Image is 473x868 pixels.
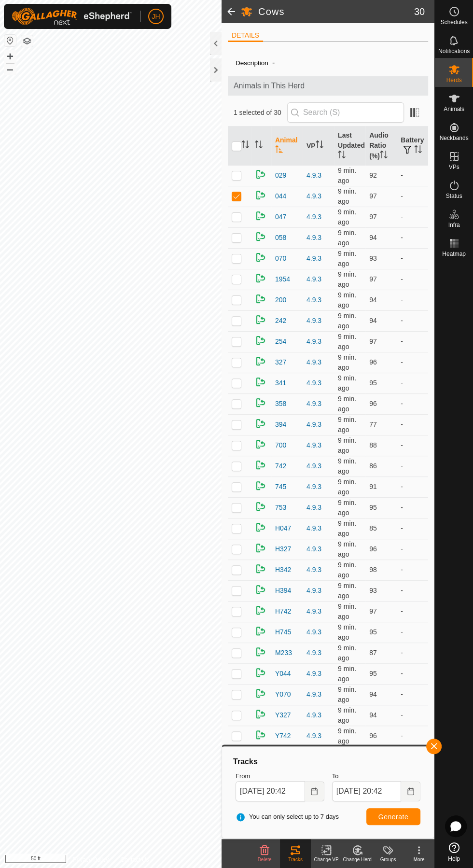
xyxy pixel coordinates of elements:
[397,663,428,684] td: -
[275,523,291,533] span: H047
[306,234,321,241] a: 4.9.3
[255,293,266,305] img: returning on
[369,483,377,490] span: 91
[369,358,377,366] span: 96
[397,726,428,746] td: -
[338,270,356,288] span: Aug 11, 2025, 8:32 PM
[338,395,356,413] span: Aug 11, 2025, 8:32 PM
[397,373,428,393] td: -
[275,669,291,679] span: Y044
[397,580,428,601] td: -
[4,63,16,75] button: –
[236,771,324,781] label: From
[369,441,377,449] span: 88
[306,587,321,594] a: 4.9.3
[255,667,266,678] img: returning on
[438,48,470,54] span: Notifications
[232,756,424,768] div: Tracks
[275,399,286,409] span: 358
[397,290,428,310] td: -
[280,856,311,863] div: Tracks
[445,193,462,199] span: Status
[12,8,132,25] img: Gallagher Logo
[306,254,321,262] a: 4.9.3
[369,420,377,428] span: 77
[369,607,377,615] span: 97
[338,312,356,330] span: Aug 11, 2025, 8:33 PM
[403,856,434,863] div: More
[397,560,428,580] td: -
[287,102,404,123] input: Search (S)
[369,337,377,345] span: 97
[440,19,467,25] span: Schedules
[275,191,286,201] span: 044
[306,317,321,324] a: 4.9.3
[338,250,356,267] span: Aug 11, 2025, 8:33 PM
[369,192,377,200] span: 97
[338,167,356,184] span: Aug 11, 2025, 8:32 PM
[275,170,286,181] span: 029
[255,729,266,741] img: returning on
[397,269,428,290] td: -
[338,291,356,309] span: Aug 11, 2025, 8:33 PM
[338,706,356,724] span: Aug 11, 2025, 8:33 PM
[414,147,422,154] p-sorticon: Activate to sort
[306,171,321,179] a: 4.9.3
[397,393,428,414] td: -
[275,253,286,264] span: 070
[369,462,377,470] span: 86
[255,168,266,180] img: returning on
[397,684,428,705] td: -
[255,584,266,595] img: returning on
[268,55,278,70] span: -
[306,504,321,511] a: 4.9.3
[338,353,356,371] span: Aug 11, 2025, 8:32 PM
[338,540,356,558] span: Aug 11, 2025, 8:33 PM
[397,165,428,186] td: -
[152,12,160,22] span: JH
[369,275,377,283] span: 97
[369,670,377,677] span: 95
[255,252,266,263] img: returning on
[275,357,286,367] span: 327
[338,187,356,205] span: Aug 11, 2025, 8:33 PM
[397,414,428,435] td: -
[255,687,266,699] img: returning on
[369,690,377,698] span: 94
[306,337,321,345] a: 4.9.3
[369,213,377,221] span: 97
[275,565,291,575] span: H342
[369,504,377,511] span: 95
[303,126,334,166] th: VP
[373,856,403,863] div: Groups
[369,545,377,553] span: 96
[338,478,356,496] span: Aug 11, 2025, 8:33 PM
[338,686,356,703] span: Aug 11, 2025, 8:32 PM
[234,80,422,92] span: Animals in This Herd
[397,435,428,456] td: -
[369,379,377,387] span: 95
[338,208,356,226] span: Aug 11, 2025, 8:32 PM
[338,152,346,160] p-sorticon: Activate to sort
[397,331,428,352] td: -
[306,649,321,657] a: 4.9.3
[369,524,377,532] span: 85
[338,436,356,454] span: Aug 11, 2025, 8:33 PM
[338,602,356,620] span: Aug 11, 2025, 8:33 PM
[401,781,420,801] button: Choose Date
[275,731,291,741] span: Y742
[338,727,356,745] span: Aug 11, 2025, 8:33 PM
[338,229,356,247] span: Aug 11, 2025, 8:32 PM
[275,440,286,450] span: 700
[275,316,286,326] span: 242
[378,813,408,821] span: Generate
[275,606,291,616] span: H742
[439,135,468,141] span: Neckbands
[435,839,473,866] a: Help
[306,213,321,221] a: 4.9.3
[255,210,266,222] img: returning on
[397,476,428,497] td: -
[311,856,342,863] div: Change VP
[275,627,291,637] span: H745
[275,710,291,720] span: Y327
